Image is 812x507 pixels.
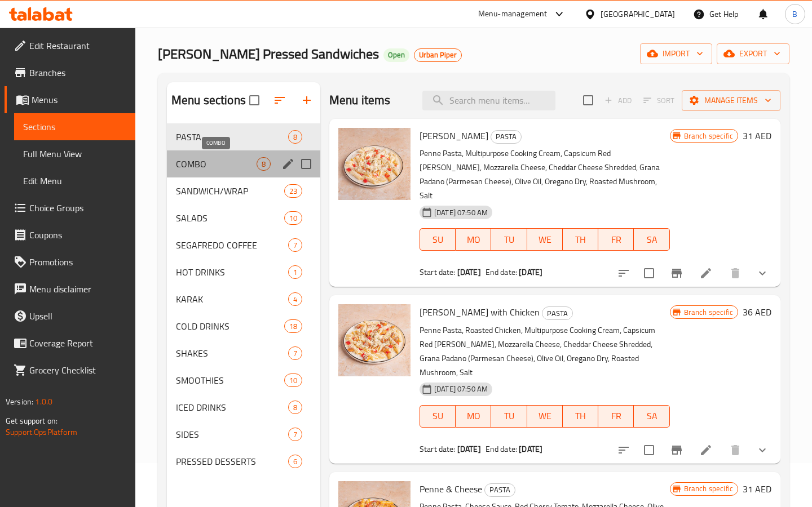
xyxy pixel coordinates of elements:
div: SHAKES [176,346,288,360]
div: HOT DRINKS1 [167,259,320,286]
div: items [288,292,302,306]
div: SANDWICH/WRAP23 [167,177,320,204]
span: End date: [486,265,517,279]
div: [GEOGRAPHIC_DATA] [601,8,675,20]
span: FR [603,232,629,248]
div: items [284,373,302,387]
button: Manage items [682,90,780,111]
span: PASTA [542,307,572,320]
span: WE [532,232,558,248]
h6: 36 AED [743,304,771,320]
span: WE [532,408,558,424]
div: PRESSED DESSERTS6 [167,448,320,475]
span: Sections [23,120,126,134]
a: Upsell [5,303,135,330]
div: PASTA [542,306,573,320]
span: PRESSED DESSERTS [176,455,288,468]
span: SMOOTHIES [176,373,284,387]
span: Add item [600,92,636,109]
span: Branch specific [679,131,738,141]
span: Start date: [420,265,456,279]
button: TH [563,405,598,428]
div: KARAK4 [167,286,320,313]
a: Sections [14,113,135,140]
span: SIDES [176,428,288,441]
div: items [288,428,302,441]
div: PASTA [484,483,515,497]
button: Branch-specific-item [663,260,690,287]
div: items [257,157,271,171]
div: items [288,265,302,279]
button: TU [491,405,527,428]
span: COLD DRINKS [176,319,284,333]
span: Menu disclaimer [29,282,126,296]
span: [PERSON_NAME] [420,127,488,144]
span: SEGAFREDO COFFEE [176,238,288,252]
div: items [288,238,302,252]
span: Promotions [29,255,126,269]
span: import [649,47,703,61]
button: SU [420,405,456,428]
button: export [717,43,789,64]
span: Start date: [420,442,456,456]
span: B [792,8,797,20]
div: Menu-management [478,7,548,21]
span: Coverage Report [29,336,126,350]
span: SU [425,408,451,424]
a: Edit menu item [699,443,713,457]
span: 4 [289,294,302,305]
span: SALADS [176,211,284,225]
span: KARAK [176,292,288,306]
span: 1 [289,267,302,278]
span: Coupons [29,228,126,242]
span: PASTA [485,483,515,496]
div: SEGAFREDO COFFEE7 [167,232,320,259]
span: Upsell [29,309,126,323]
button: FR [598,228,634,251]
div: ICED DRINKS [176,401,288,414]
div: PASTA [176,130,288,144]
div: items [288,130,302,144]
span: 8 [289,132,302,143]
span: 8 [257,159,270,170]
span: Branches [29,66,126,79]
h2: Menu items [329,92,391,109]
span: Branch specific [679,307,738,318]
span: Select to update [637,261,661,285]
span: End date: [486,442,517,456]
button: delete [722,260,749,287]
div: SIDES7 [167,421,320,448]
svg: Show Choices [756,443,769,457]
span: FR [603,408,629,424]
span: Grocery Checklist [29,363,126,377]
span: 8 [289,402,302,413]
span: SANDWICH/WRAP [176,184,284,198]
span: HOT DRINKS [176,265,288,279]
span: 7 [289,429,302,440]
button: WE [527,405,563,428]
span: Select all sections [242,88,266,112]
span: [PERSON_NAME] Pressed Sandwiches [158,41,379,66]
button: edit [280,155,297,172]
button: show more [749,437,776,464]
a: Coupons [5,221,135,248]
div: PASTA8 [167,123,320,150]
a: Menu disclaimer [5,275,135,303]
span: TH [567,408,594,424]
button: SU [420,228,456,251]
span: 6 [289,456,302,467]
a: Full Menu View [14,140,135,167]
span: export [726,47,780,61]
div: COLD DRINKS18 [167,313,320,340]
span: 10 [285,213,302,224]
span: 10 [285,375,302,386]
span: SU [425,232,451,248]
span: Choice Groups [29,201,126,215]
button: SA [634,405,669,428]
div: items [288,346,302,360]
